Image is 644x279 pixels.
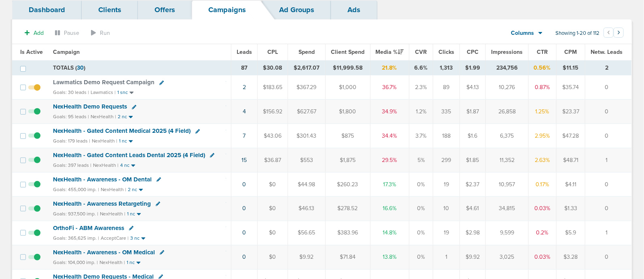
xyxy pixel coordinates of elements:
small: 1 snc [117,89,128,96]
td: $3.28 [556,245,585,269]
span: NexHealth - Awareness Retargeting [53,200,151,207]
span: CPL [267,49,278,55]
td: 0.17% [528,172,556,196]
td: 3.7% [409,124,433,148]
span: Netw. Leads [591,49,623,55]
td: 19 [433,221,460,245]
td: $383.96 [325,221,370,245]
td: 87 [231,60,258,75]
td: 0% [409,172,433,196]
td: $0 [257,221,288,245]
td: $43.06 [257,124,288,148]
td: 34,815 [486,196,529,221]
small: 2 nc [118,114,127,120]
a: Ad Groups [263,0,331,19]
td: 13.8% [370,245,409,269]
td: 0.2% [528,221,556,245]
td: $0 [257,245,288,269]
td: 0 [585,124,631,148]
td: 5% [409,148,433,173]
small: 2 nc [128,187,137,193]
span: CTR [537,49,548,55]
a: 4 [243,108,246,115]
td: $875 [325,124,370,148]
td: $1,800 [325,100,370,124]
td: $4.11 [556,172,585,196]
td: $2.98 [460,221,486,245]
td: $4.61 [460,196,486,221]
td: $47.28 [556,124,585,148]
small: Goals: 30 leads | [53,89,89,96]
span: NexHealth - Gated Content Leads Dental 2025 (4 Field) [53,151,205,159]
small: NexHealth | [93,162,119,168]
small: NexHealth | [92,138,117,144]
small: 1 nc [127,211,135,217]
td: $2.37 [460,172,486,196]
a: 2 [243,84,246,91]
td: 34.4% [370,124,409,148]
a: 0 [243,253,246,260]
span: NexHealth - Gated Content Medical 2025 (4 Field) [53,127,191,134]
td: $71.84 [325,245,370,269]
td: $36.87 [257,148,288,173]
a: Dashboard [12,0,82,19]
td: $1,000 [325,75,370,100]
span: CVR [415,49,427,55]
td: 0.03% [528,245,556,269]
span: CPM [564,49,577,55]
td: $156.92 [257,100,288,124]
span: Media % [376,49,404,55]
td: 29.5% [370,148,409,173]
a: Ads [331,0,377,19]
td: $5.9 [556,221,585,245]
td: 188 [433,124,460,148]
small: 4 nc [120,162,129,168]
ul: Pagination [604,29,624,38]
span: Leads [237,49,252,55]
td: $260.23 [325,172,370,196]
td: 234,756 [486,60,529,75]
span: Is Active [20,49,43,55]
td: 10 [433,196,460,221]
a: 7 [243,132,246,139]
a: Campaigns [192,0,263,19]
small: 1 nc [127,260,135,266]
td: 0 [585,245,631,269]
td: 0.03% [528,196,556,221]
a: 0 [243,205,246,212]
small: Goals: 95 leads | [53,114,89,120]
td: 17.3% [370,172,409,196]
small: NexHealth | [100,260,125,265]
small: NexHealth | [91,114,116,119]
span: Clicks [439,49,454,55]
span: NexHealth - Awareness - OM Dental [53,176,152,183]
span: Showing 1-20 of 112 [555,30,600,37]
small: AcceptCare | [101,235,129,241]
td: 0 [585,172,631,196]
td: $1.33 [556,196,585,221]
td: 14.8% [370,221,409,245]
button: Add [20,27,48,39]
td: 2.63% [528,148,556,173]
td: 335 [433,100,460,124]
small: Goals: 397 leads | [53,162,91,168]
td: $0 [257,196,288,221]
small: NexHealth | [101,187,126,192]
td: $9.92 [460,245,486,269]
small: Goals: 365,625 imp. | [53,235,99,241]
td: 10,957 [486,172,529,196]
td: 299 [433,148,460,173]
td: 2 [585,60,631,75]
td: 3,025 [486,245,529,269]
small: Goals: 455,000 imp. | [53,187,99,193]
td: 0.56% [528,60,556,75]
td: 0.87% [528,75,556,100]
td: 2.95% [528,124,556,148]
td: $1.85 [460,148,486,173]
td: 0% [409,221,433,245]
span: CPC [467,49,479,55]
td: 1,313 [433,60,460,75]
small: Goals: 937,500 imp. | [53,211,98,217]
span: Spend [299,49,315,55]
small: Lawmatics | [91,89,116,95]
